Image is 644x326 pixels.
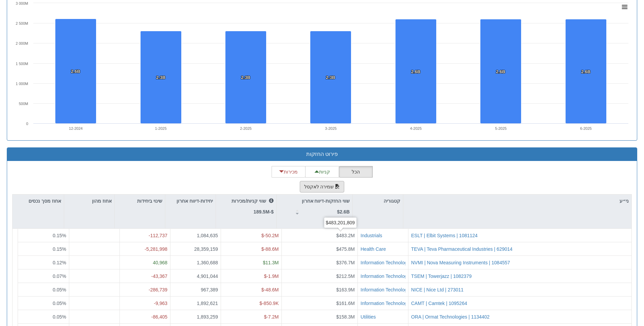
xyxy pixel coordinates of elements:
div: $483,201,809 [326,219,355,226]
button: Information Technology [361,300,410,306]
span: $11.3M [263,260,279,265]
tspan: 3 000M [16,1,28,5]
span: $483.2M [336,233,355,238]
span: $163.9M [336,287,355,292]
span: $-850.9K [259,300,279,306]
span: $376.7M [336,260,355,265]
span: $-50.2M [261,233,279,238]
div: -86,405 [123,313,167,320]
h3: פירוט החזקות [12,151,632,157]
span: $475.8M [336,246,355,251]
text: 4-2025 [410,126,422,130]
div: 0.05% [21,286,66,293]
span: $-88.6M [261,246,279,251]
p: יחידות-דיווח אחרון [177,197,213,205]
button: Utilities [361,313,376,320]
tspan: 2.3B [241,75,250,80]
div: 1,360,688 [173,259,218,266]
button: Information Technology [361,286,410,293]
div: 0.12% [21,259,66,266]
p: שינוי ביחידות [137,197,162,205]
div: 1,892,621 [173,300,218,306]
button: מכירות [272,166,306,178]
div: 4,901,044 [173,272,218,279]
strong: $2.6B [337,209,350,215]
text: 500M [19,102,28,106]
div: 1,084,635 [173,232,218,239]
tspan: 2.6B [581,69,590,74]
button: הכל [339,166,373,178]
tspan: 2.6B [496,69,505,74]
button: NVMI | Nova Measuring Instruments | 1084557 [411,259,510,266]
span: $212.5M [336,273,355,279]
tspan: 2.3B [326,75,335,80]
text: 1-2025 [155,126,167,130]
tspan: 2.6B [71,69,80,74]
button: Industrials [361,232,382,239]
div: 0.05% [21,300,66,306]
tspan: 2 000M [16,41,28,45]
span: $-48.6M [261,287,279,292]
button: CAMT | Camtek | 1095264 [411,300,467,306]
div: -286,739 [123,286,167,293]
button: NICE | Nice Ltd | 273011 [411,286,463,293]
tspan: 2 500M [16,21,28,25]
div: 967,389 [173,286,218,293]
strong: $-189.5M [254,209,274,215]
button: TSEM | Towerjazz | 1082379 [411,272,472,279]
p: שווי החזקות-דיווח אחרון [302,197,350,205]
button: ORA | Ormat Technologies | 1134402 [411,313,490,320]
text: 3-2025 [325,126,336,130]
tspan: 2.3B [156,75,165,80]
button: Information Technology [361,259,410,266]
button: TEVA | Teva Pharmaceutical Industries | 629014 [411,245,513,252]
button: ESLT | Elbit Systems | 1081124 [411,232,478,239]
div: 0.15% [21,232,66,239]
p: שווי קניות/מכירות [232,197,274,205]
tspan: 1 500M [16,62,28,66]
button: קניות [305,166,339,178]
text: 2-2025 [240,126,252,130]
text: 6-2025 [580,126,592,130]
button: שמירה לאקסל [300,181,345,192]
text: 5-2025 [495,126,507,130]
span: $161.6M [336,300,355,306]
tspan: 2.6B [411,69,420,74]
span: $-1.9M [264,273,279,279]
div: -9,963 [123,300,167,306]
div: אחוז מסך נכסים [13,195,64,207]
div: 0.15% [21,245,66,252]
tspan: 1 000M [16,82,28,86]
div: ני״ע [403,195,631,207]
button: Information Technology [361,272,410,279]
div: 28,359,159 [173,245,218,252]
div: 1,893,259 [173,313,218,320]
p: אחוז מהון [92,197,112,205]
text: 0 [26,122,28,126]
text: 12-2024 [69,126,82,130]
div: -5,281,998 [123,245,167,252]
div: -43,367 [123,272,167,279]
div: -112,737 [123,232,167,239]
div: 0.07% [21,272,66,279]
span: $-7.2M [264,314,279,319]
div: 40,968 [123,259,167,266]
button: Health Care [361,245,386,252]
div: 0.05% [21,313,66,320]
span: $158.3M [336,314,355,319]
div: קטגוריה [353,195,403,207]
